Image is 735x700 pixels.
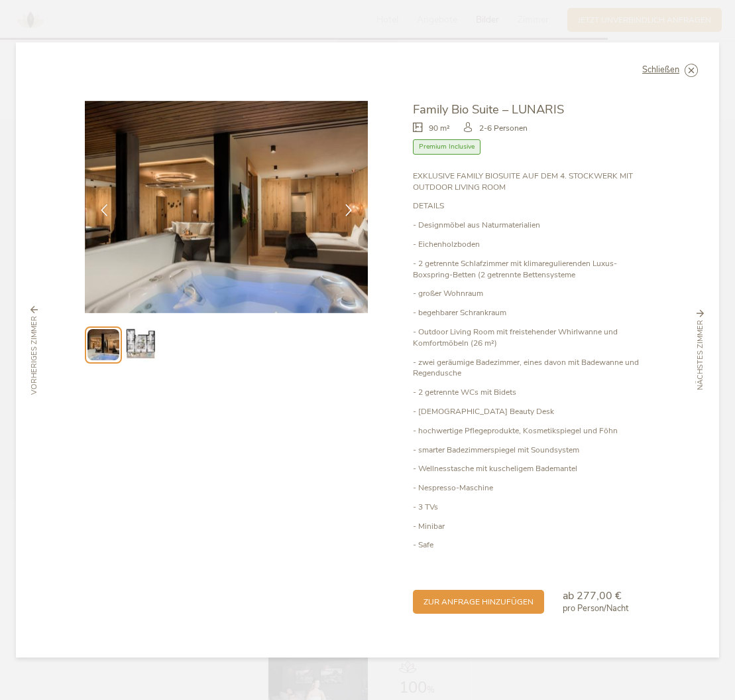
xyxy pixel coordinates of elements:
[695,320,706,390] span: nächstes Zimmer
[429,123,450,134] span: 90 m²
[413,171,650,193] p: EXKLUSIVE FAMILY BIOSUITE AUF DEM 4. STOCKWERK MIT OUTDOOR LIVING ROOM
[87,329,119,360] img: Preview
[479,123,528,134] span: 2-6 Personen
[413,482,650,494] p: - Nespresso-Maschine
[413,307,650,318] p: - begehbarer Schrankraum
[413,200,650,212] p: DETAILS
[413,258,650,281] p: - 2 getrennte Schlafzimmer mit klimaregulierenden Luxus-Boxspring-Betten (2 getrennte Bettensysteme
[85,101,368,313] img: Family Bio Suite – LUNARIS
[413,406,650,417] p: - [DEMOGRAPHIC_DATA] Beauty Desk
[413,220,650,231] p: - Designmöbel aus Naturmaterialien
[413,288,650,299] p: - großer Wohnraum
[123,328,157,362] img: Preview
[413,387,650,398] p: - 2 getrennte WCs mit Bidets
[413,326,650,349] p: - Outdoor Living Room mit freistehender Whirlwanne und Komfortmöbeln (26 m²)
[413,463,650,474] p: - Wellnesstasche mit kuscheligem Bademantel
[413,357,650,380] p: - zwei geräumige Badezimmer, eines davon mit Badewanne und Regendusche
[413,139,481,155] span: Premium Inclusive
[413,239,650,250] p: - Eichenholzboden
[413,425,650,437] p: - hochwertige Pflegeprodukte, Kosmetikspiegel und Föhn
[413,445,650,456] p: - smarter Badezimmerspiegel mit Soundsystem
[29,315,40,394] span: vorheriges Zimmer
